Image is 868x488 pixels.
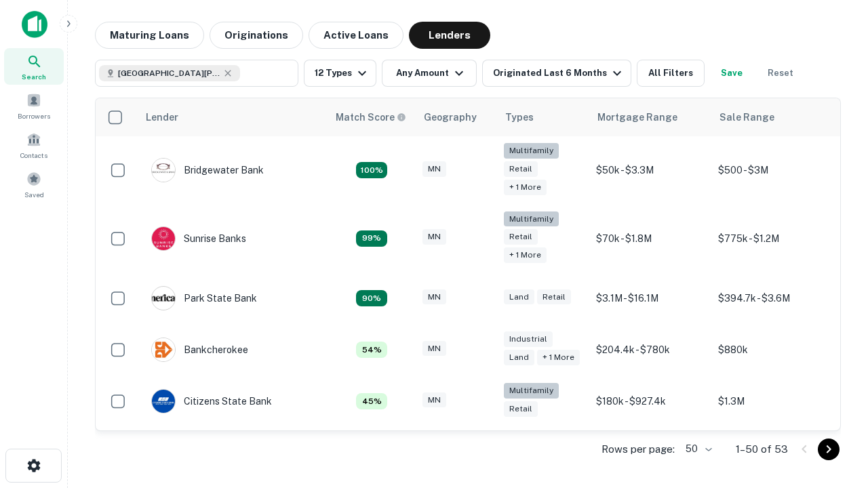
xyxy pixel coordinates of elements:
a: Borrowers [4,87,64,124]
th: Lender [138,98,328,136]
a: Search [4,48,64,85]
button: Originated Last 6 Months [482,60,631,87]
div: Sale Range [719,109,774,125]
div: Citizens State Bank [151,389,272,413]
img: picture [152,227,175,250]
div: Matching Properties: 11, hasApolloMatch: undefined [356,230,387,247]
div: Types [505,109,534,125]
td: $384k - $2M [589,427,711,479]
td: $50k - $3.3M [589,136,711,205]
a: Saved [4,166,64,203]
button: 12 Types [304,60,376,87]
button: All Filters [637,60,705,87]
span: Search [22,71,46,82]
div: Matching Properties: 5, hasApolloMatch: undefined [356,393,387,409]
div: MN [422,392,446,408]
div: Multifamily [504,211,559,227]
div: Matching Properties: 10, hasApolloMatch: undefined [356,290,387,306]
button: Originations [210,22,303,49]
button: Any Amount [382,60,477,87]
span: Saved [24,189,44,200]
div: Land [504,350,534,365]
td: $180k - $927.4k [589,375,711,427]
div: Park State Bank [151,286,257,310]
div: Geography [424,109,477,125]
img: picture [152,159,175,182]
div: Mortgage Range [597,109,677,125]
td: $394.7k - $3.6M [711,272,833,324]
img: picture [152,390,175,413]
div: + 1 more [537,350,580,365]
img: picture [152,338,175,361]
div: Originated Last 6 Months [493,65,625,81]
div: Land [504,289,534,305]
div: Retail [504,229,538,245]
div: Matching Properties: 6, hasApolloMatch: undefined [356,342,387,358]
a: Contacts [4,127,64,163]
th: Geography [416,98,497,136]
button: Reset [759,60,802,87]
th: Mortgage Range [589,98,711,136]
button: Active Loans [309,22,403,49]
th: Types [497,98,589,136]
img: capitalize-icon.png [22,11,47,38]
div: Capitalize uses an advanced AI algorithm to match your search with the best lender. The match sco... [336,110,406,125]
button: Save your search to get updates of matches that match your search criteria. [710,60,753,87]
td: $1.3M [711,375,833,427]
td: $880k [711,324,833,375]
p: Rows per page: [601,441,675,457]
div: MN [422,161,446,177]
div: Industrial [504,331,553,347]
div: MN [422,341,446,357]
div: MN [422,289,446,305]
div: Multifamily [504,383,559,399]
button: Lenders [409,22,490,49]
button: Go to next page [818,439,840,460]
div: Lender [146,109,178,125]
span: Borrowers [18,110,50,121]
th: Sale Range [711,98,833,136]
p: 1–50 of 53 [736,441,788,457]
img: picture [152,287,175,310]
span: [GEOGRAPHIC_DATA][PERSON_NAME], [GEOGRAPHIC_DATA], [GEOGRAPHIC_DATA] [118,67,220,79]
button: Maturing Loans [95,22,204,49]
th: Capitalize uses an advanced AI algorithm to match your search with the best lender. The match sco... [328,98,416,136]
iframe: Chat Widget [800,380,868,445]
div: 50 [680,439,714,459]
div: + 1 more [504,180,547,195]
div: Sunrise Banks [151,226,246,251]
div: Retail [504,401,538,417]
div: Bankcherokee [151,338,248,362]
div: Retail [537,289,571,305]
span: Contacts [20,150,47,161]
td: $70k - $1.8M [589,205,711,273]
div: Matching Properties: 20, hasApolloMatch: undefined [356,162,387,178]
div: MN [422,229,446,245]
td: $485k - $519.9k [711,427,833,479]
td: $775k - $1.2M [711,205,833,273]
td: $3.1M - $16.1M [589,272,711,324]
h6: Match Score [336,110,403,125]
div: Retail [504,161,538,177]
td: $204.4k - $780k [589,324,711,375]
td: $500 - $3M [711,136,833,205]
div: + 1 more [504,247,547,263]
div: Bridgewater Bank [151,158,264,182]
div: Multifamily [504,143,559,159]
